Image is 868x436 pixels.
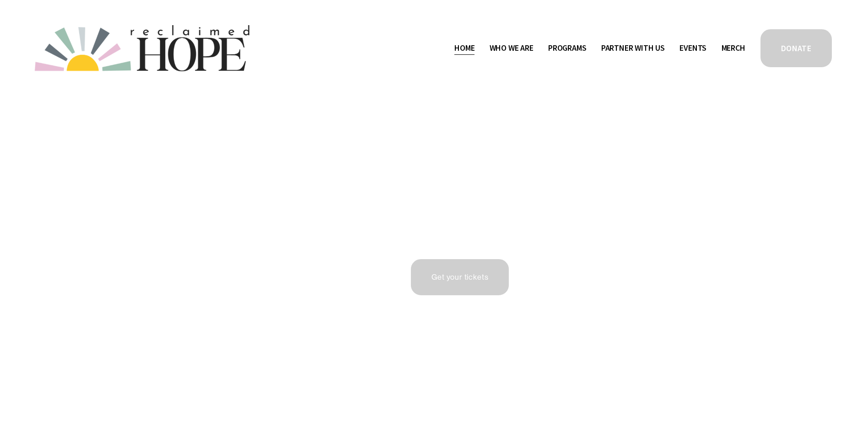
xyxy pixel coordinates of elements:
[601,41,665,55] a: folder dropdown
[601,42,665,55] span: Partner With Us
[35,25,249,71] img: Reclaimed Hope Initiative
[490,41,534,55] a: folder dropdown
[410,258,510,297] a: Get your tickets
[490,42,534,55] span: Who We Are
[679,41,706,55] a: Events
[454,41,474,55] a: Home
[548,41,587,55] a: folder dropdown
[548,42,587,55] span: Programs
[722,41,745,55] a: Merch
[759,28,833,69] a: DONATE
